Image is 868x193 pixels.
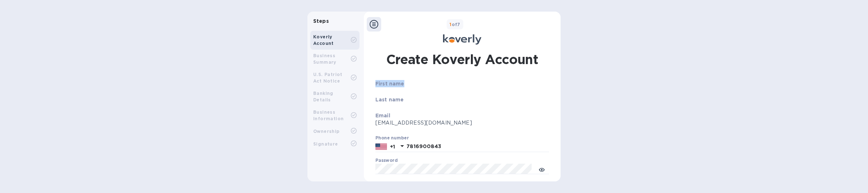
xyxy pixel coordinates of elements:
[375,136,409,140] label: Phone number
[313,18,329,24] b: Steps
[313,129,340,134] b: Ownership
[450,22,451,27] span: 1
[390,143,395,150] p: +1
[313,53,336,65] b: Business Summary
[313,91,333,102] b: Banking Details
[313,141,338,147] b: Signature
[313,34,334,46] b: Koverly Account
[375,175,549,184] p: Minimum 8 characters with at least 1 number
[375,143,387,151] img: US
[386,50,539,68] h1: Create Koverly Account
[313,72,342,84] b: U.S. Patriot Act Notice
[450,22,460,27] b: of 7
[313,109,344,121] b: Business Information
[375,113,390,118] b: Email
[375,81,404,87] b: First name
[375,158,397,163] label: Password
[375,119,549,127] p: [EMAIL_ADDRESS][DOMAIN_NAME]
[375,97,404,102] b: Last name
[535,161,549,176] button: toggle password visibility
